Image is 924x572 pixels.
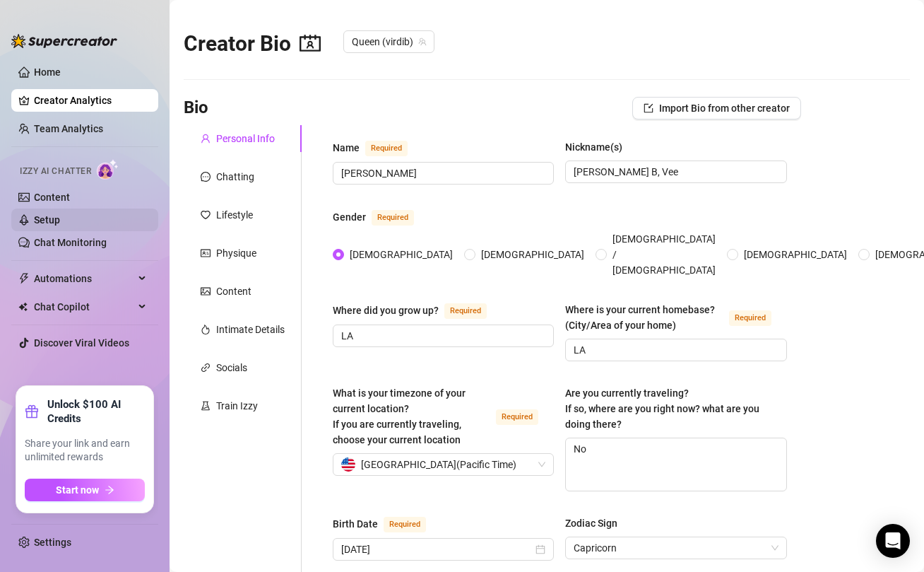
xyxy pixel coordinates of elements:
button: Start nowarrow-right [25,479,145,501]
a: Home [34,66,61,78]
span: Capricorn [574,537,778,559]
span: Required [372,210,414,226]
div: Where did you grow up? [333,303,439,318]
input: Where did you grow up? [341,328,543,344]
label: Birth Date [333,515,442,532]
span: Required [365,141,408,156]
span: Share your link and earn unlimited rewards [25,437,145,465]
a: Chat Monitoring [34,237,107,248]
div: Physique [216,245,256,261]
label: Nickname(s) [565,139,632,155]
span: idcard [201,248,211,258]
span: link [201,363,211,373]
div: Open Intercom Messenger [876,524,910,558]
span: Automations [34,267,134,290]
span: contacts [300,33,321,54]
span: experiment [201,401,211,411]
span: [DEMOGRAPHIC_DATA] [475,247,590,262]
h3: Bio [184,97,208,119]
div: Where is your current homebase? (City/Area of your home) [565,302,723,333]
a: Content [34,192,70,203]
span: picture [201,286,211,296]
span: thunderbolt [18,273,30,284]
label: Gender [333,209,430,226]
div: Lifestyle [216,207,253,223]
span: Queen (virdib) [352,31,426,52]
span: [DEMOGRAPHIC_DATA] / [DEMOGRAPHIC_DATA] [607,231,721,278]
span: Izzy AI Chatter [20,165,91,178]
input: Name [341,165,543,181]
span: What is your timezone of your current location? If you are currently traveling, choose your curre... [333,387,466,445]
input: Birth Date [341,542,533,557]
img: logo-BBDzfeDw.svg [11,34,117,48]
div: Socials [216,360,247,375]
input: Where is your current homebase? (City/Area of your home) [574,342,775,358]
span: Start now [56,484,99,496]
strong: Unlock $100 AI Credits [47,397,145,426]
div: Zodiac Sign [565,515,617,531]
div: Train Izzy [216,398,258,414]
a: Team Analytics [34,123,103,134]
div: Personal Info [216,131,275,146]
img: us [341,457,355,472]
span: fire [201,325,211,334]
span: gift [25,404,39,419]
span: Required [444,303,487,319]
div: Intimate Details [216,322,285,337]
span: arrow-right [105,485,114,495]
div: Nickname(s) [565,139,622,155]
a: Setup [34,214,60,226]
label: Where did you grow up? [333,302,502,319]
span: user [201,134,211,144]
div: Gender [333,209,366,225]
span: [GEOGRAPHIC_DATA] ( Pacific Time ) [361,454,516,475]
h2: Creator Bio [184,30,321,57]
span: import [644,103,653,113]
span: heart [201,210,211,220]
span: message [201,172,211,182]
div: Birth Date [333,516,378,532]
span: Are you currently traveling? If so, where are you right now? what are you doing there? [565,387,759,430]
span: [DEMOGRAPHIC_DATA] [738,247,853,262]
a: Creator Analytics [34,89,147,112]
img: Chat Copilot [18,302,28,312]
a: Settings [34,537,71,548]
label: Name [333,139,423,156]
span: Required [496,409,538,425]
span: Chat Copilot [34,296,134,318]
input: Nickname(s) [574,164,775,180]
span: Required [729,310,771,326]
span: Required [384,517,426,532]
div: Chatting [216,169,254,185]
textarea: No [566,438,786,491]
button: Import Bio from other creator [632,97,801,119]
a: Discover Viral Videos [34,337,129,349]
span: team [418,37,427,46]
span: Import Bio from other creator [659,103,790,114]
img: AI Chatter [97,159,119,180]
span: [DEMOGRAPHIC_DATA] [344,247,458,262]
div: Content [216,284,251,299]
label: Zodiac Sign [565,515,627,531]
div: Name [333,140,360,156]
label: Where is your current homebase? (City/Area of your home) [565,302,786,333]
